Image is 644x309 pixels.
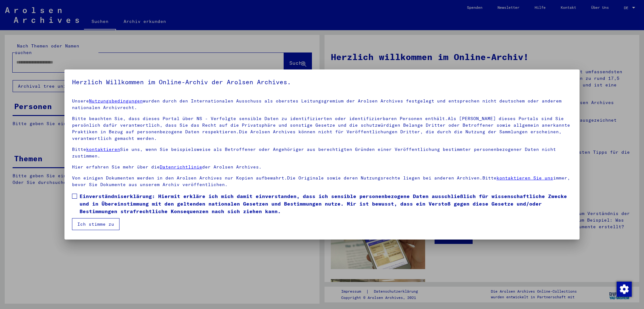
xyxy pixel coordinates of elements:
p: Hier erfahren Sie mehr über die der Arolsen Archives. [72,164,572,170]
p: Bitte beachten Sie, dass dieses Portal über NS - Verfolgte sensible Daten zu identifizierten oder... [72,115,572,142]
p: Unsere wurden durch den Internationalen Ausschuss als oberstes Leitungsgremium der Arolsen Archiv... [72,98,572,111]
a: Datenrichtlinie [160,164,202,170]
p: Von einigen Dokumenten werden in den Arolsen Archives nur Kopien aufbewahrt.Die Originale sowie d... [72,175,572,188]
p: Bitte Sie uns, wenn Sie beispielsweise als Betroffener oder Angehöriger aus berechtigten Gründen ... [72,146,572,159]
span: Einverständniserklärung: Hiermit erkläre ich mich damit einverstanden, dass ich sensible personen... [80,192,572,215]
h5: Herzlich Willkommen im Online-Archiv der Arolsen Archives. [72,77,572,87]
button: Ich stimme zu [72,218,119,230]
a: Nutzungsbedingungen [89,98,143,104]
a: kontaktieren [86,146,120,152]
a: kontaktieren Sie uns [497,175,553,181]
img: Zustimmung ändern [617,282,632,297]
